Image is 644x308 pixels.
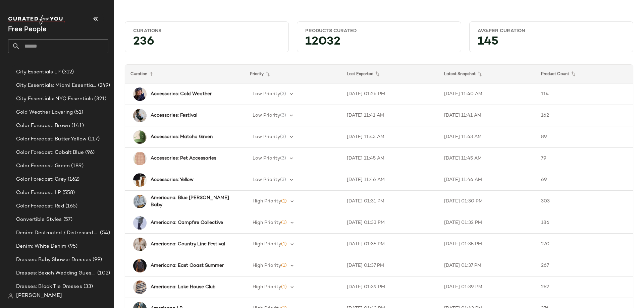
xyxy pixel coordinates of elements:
b: Americana: Blue [PERSON_NAME] Baby [151,194,232,208]
th: Product Count [536,65,633,83]
span: (162) [66,176,80,183]
span: City Essentials LP [16,68,61,76]
span: Dresses: Beach Wedding Guest Dresses [16,269,96,277]
span: (189) [70,162,84,170]
td: [DATE] 01:32 PM [439,212,536,234]
span: Dresses: Baby Shower Dresses [16,256,91,264]
span: Color Forecast: Butter Yellow [16,135,87,143]
b: Americana: Country Line Festival [151,241,225,248]
span: (1) [281,220,287,225]
td: [DATE] 11:46 AM [439,169,536,191]
span: Convertible Styles [16,216,62,224]
span: (1) [281,242,287,247]
img: svg%3e [8,293,13,299]
img: 100714385_237_d [133,216,147,230]
span: (558) [61,189,75,197]
img: 93911964_010_0 [133,238,147,251]
span: High Priority [253,285,281,290]
span: Denim: White Denim [16,243,67,250]
td: [DATE] 01:26 PM [341,83,439,105]
td: 186 [536,212,633,234]
td: 89 [536,126,633,148]
td: [DATE] 11:45 AM [341,148,439,169]
span: Color Forecast: Grey [16,176,66,183]
span: (102) [96,269,110,277]
span: Color Forecast: Red [16,202,64,210]
b: Americana: Lake House Club [151,284,216,291]
td: 79 [536,148,633,169]
span: [PERSON_NAME] [16,292,62,300]
span: Low Priority [253,113,280,118]
img: 92425776_042_0 [133,259,147,272]
span: Color Forecast: Brown [16,122,70,130]
span: Denim: Destructed / Distressed V2 [16,229,99,237]
span: (1) [281,199,287,204]
span: (249) [97,82,110,89]
td: 303 [536,191,633,212]
img: 102250982_030_b [133,130,147,144]
td: [DATE] 01:39 PM [341,276,439,298]
span: High Priority [253,242,281,247]
span: (33) [82,283,93,291]
span: (51) [73,109,84,116]
td: [DATE] 11:43 AM [439,126,536,148]
span: Low Priority [253,156,280,161]
td: 267 [536,255,633,276]
span: High Priority [253,263,281,268]
td: [DATE] 01:37 PM [341,255,439,276]
b: Accessories: Pet Accessories [151,155,216,162]
th: Latest Snapshot [439,65,536,83]
span: Current Company Name [8,26,47,33]
span: (3) [280,177,286,182]
div: Curations [133,28,280,34]
th: Curation [125,65,245,83]
td: [DATE] 11:43 AM [341,126,439,148]
span: Cold Weather Layering [16,109,73,116]
td: [DATE] 01:39 PM [439,276,536,298]
div: 145 [472,37,630,49]
td: [DATE] 11:40 AM [439,83,536,105]
th: Last Exported [341,65,439,83]
span: (96) [84,149,95,157]
span: Low Priority [253,177,280,182]
td: 270 [536,234,633,255]
td: 114 [536,83,633,105]
span: (1) [281,263,287,268]
span: (3) [280,156,286,161]
span: Dresses: Black Tie Dresses [16,283,82,291]
span: City Essentials: NYC Essentials [16,95,93,103]
td: 69 [536,169,633,191]
b: Accessories: Matcha Green [151,133,213,140]
span: High Priority [253,199,281,204]
img: 101180578_092_e [133,195,147,208]
span: (3) [280,113,286,118]
span: High Priority [253,220,281,225]
span: Low Priority [253,91,280,97]
b: Americana: East Coast Summer [151,262,224,269]
div: 12032 [300,37,458,49]
img: 103256988_072_a [133,173,147,187]
span: (117) [87,135,100,143]
span: City Essentials: Miami Essentials [16,82,97,89]
td: [DATE] 11:41 AM [439,105,536,126]
td: [DATE] 11:46 AM [341,169,439,191]
span: (312) [61,68,74,76]
img: 102203916_001_a [133,109,147,122]
td: 162 [536,105,633,126]
img: 102795622_040_a [133,87,147,101]
td: [DATE] 01:30 PM [439,191,536,212]
th: Priority [245,65,342,83]
td: [DATE] 11:41 AM [341,105,439,126]
span: Low Priority [253,134,280,139]
span: Color Forecast: Green [16,162,70,170]
b: Americana: Campfire Collective [151,219,223,226]
span: (95) [67,243,78,250]
td: [DATE] 11:45 AM [439,148,536,169]
div: Products Curated [305,28,452,34]
span: (165) [64,202,78,210]
span: (141) [70,122,84,130]
span: Color Forecast: LP [16,189,61,197]
td: [DATE] 01:35 PM [439,234,536,255]
td: [DATE] 01:33 PM [341,212,439,234]
span: (99) [91,256,102,264]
